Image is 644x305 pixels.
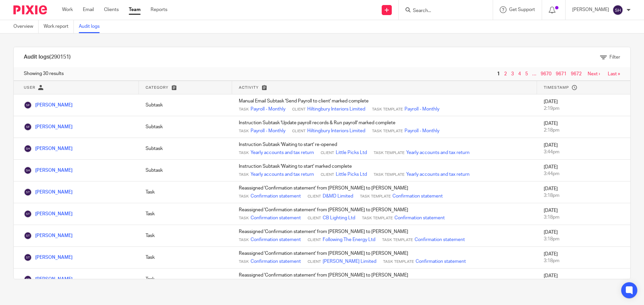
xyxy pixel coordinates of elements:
[83,6,94,13] a: Email
[24,101,32,109] img: Sarah Fox
[24,277,72,282] a: [PERSON_NAME]
[323,236,375,243] a: Following The Energy Ltd
[13,5,47,14] img: Pixie
[544,257,624,264] div: 3:18pm
[571,72,582,76] a: 9672
[392,193,443,200] a: Confirmation statement
[139,94,232,116] td: Subtask
[544,127,624,134] div: 2:18pm
[24,233,72,238] a: [PERSON_NAME]
[239,86,259,89] span: Activity
[415,236,465,243] a: Confirmation statement
[374,150,405,156] span: Task Template
[495,70,501,78] span: 1
[362,216,393,221] span: Task Template
[24,103,72,107] a: [PERSON_NAME]
[139,116,232,138] td: Subtask
[251,171,314,178] a: Yearly accounts and tax return
[537,203,630,225] td: [DATE]
[139,203,232,225] td: Task
[44,20,74,33] a: Work report
[13,20,39,33] a: Overview
[24,125,72,129] a: [PERSON_NAME]
[336,149,367,156] a: Little Picks Ltd
[24,123,32,131] img: Sarah Fox
[139,247,232,269] td: Task
[251,236,301,243] a: Confirmation statement
[24,253,32,261] img: Sean Toomer
[525,72,528,76] a: 5
[24,166,32,174] img: Sonia Hickman
[232,247,537,269] td: Reassigned 'Confirmation statement' from [PERSON_NAME] to [PERSON_NAME]
[129,6,141,13] a: Team
[504,72,507,76] a: 2
[239,194,249,199] span: Task
[588,72,600,76] a: Next ›
[537,94,630,116] td: [DATE]
[412,8,473,14] input: Search
[537,181,630,203] td: [DATE]
[360,194,391,199] span: Task Template
[323,258,376,265] a: [PERSON_NAME] Limited
[239,107,249,112] span: Task
[544,192,624,199] div: 3:18pm
[405,106,439,112] a: Payroll - Monthly
[609,55,620,60] span: Filter
[405,128,439,134] a: Payroll - Monthly
[541,72,551,76] a: 9670
[24,210,32,218] img: Sean Toomer
[24,275,32,283] img: Sean Toomer
[251,258,301,265] a: Confirmation statement
[151,6,167,13] a: Reports
[139,138,232,160] td: Subtask
[24,146,72,151] a: [PERSON_NAME]
[509,7,535,12] span: Get Support
[139,225,232,247] td: Task
[24,212,72,216] a: [PERSON_NAME]
[239,150,249,156] span: Task
[544,214,624,221] div: 3:18pm
[307,128,365,134] a: Hiltingbury Interiors Limited
[251,128,285,134] a: Payroll - Monthly
[24,190,72,195] a: [PERSON_NAME]
[24,232,32,240] img: Sean Toomer
[383,259,414,264] span: Task Template
[394,215,445,221] a: Confirmation statement
[308,194,321,199] span: Client
[251,106,285,112] a: Payroll - Monthly
[62,6,73,13] a: Work
[537,138,630,160] td: [DATE]
[406,149,470,156] a: Yearly accounts and tax return
[537,247,630,269] td: [DATE]
[24,145,32,153] img: Sonia Hickman
[382,237,413,243] span: Task Template
[336,171,367,178] a: Little Picks Ltd
[308,216,321,221] span: Client
[511,72,514,76] a: 3
[232,160,537,181] td: Instruction Subtask 'Waiting to start' marked complete
[374,172,405,177] span: Task Template
[139,269,232,290] td: Task
[232,181,537,203] td: Reassigned 'Confirmation statement' from [PERSON_NAME] to [PERSON_NAME]
[139,160,232,181] td: Subtask
[308,259,321,264] span: Client
[232,203,537,225] td: Reassigned 'Confirmation statement' from [PERSON_NAME] to [PERSON_NAME]
[608,72,620,76] a: Last »
[323,193,353,200] a: D&MD Limited
[537,225,630,247] td: [DATE]
[518,72,521,76] a: 4
[239,172,249,177] span: Task
[251,149,314,156] a: Yearly accounts and tax return
[146,86,168,89] span: Category
[239,259,249,264] span: Task
[495,71,620,77] nav: pager
[308,237,321,243] span: Client
[239,216,249,221] span: Task
[537,116,630,138] td: [DATE]
[232,138,537,160] td: Instruction Subtask 'Waiting to start' re-opened
[232,116,537,138] td: Instruction Subtask 'Update payroll records & Run payroll' marked complete
[323,215,355,221] a: CB Lighting Ltd
[24,188,32,196] img: Sean Toomer
[556,72,567,76] a: 9671
[239,129,249,134] span: Task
